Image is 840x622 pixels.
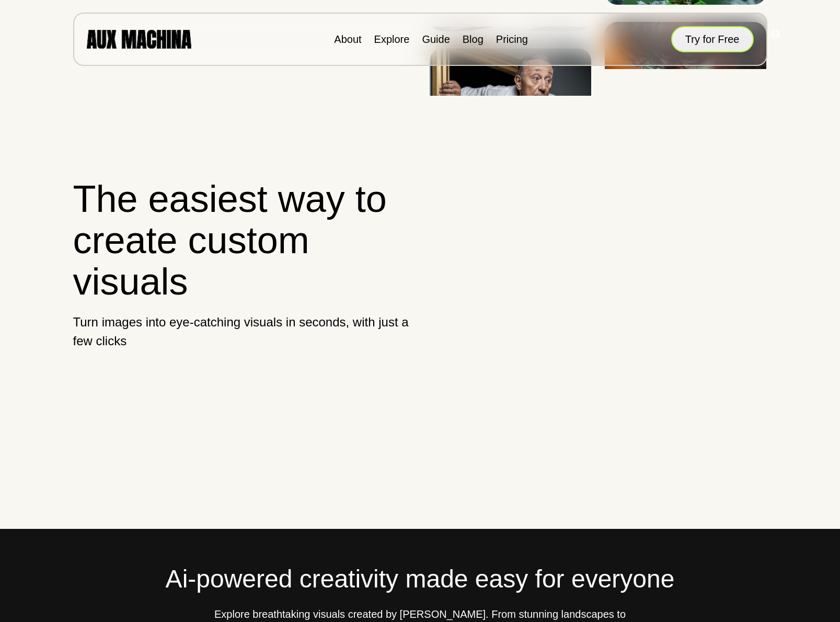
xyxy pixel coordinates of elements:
button: Previous [416,56,427,66]
h1: The easiest way to create custom visuals [73,178,411,303]
a: Explore [374,33,410,45]
a: Pricing [496,33,528,45]
button: Try for Free [671,26,754,52]
button: Next [594,56,605,66]
a: Guide [422,33,450,45]
a: About [334,33,361,45]
p: Turn images into eye-catching visuals in seconds, with just a few clicks [73,313,411,350]
h2: Ai-powered creativity made easy for everyone [73,560,767,598]
a: Blog [463,33,484,45]
img: AUX MACHINA [87,30,191,48]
